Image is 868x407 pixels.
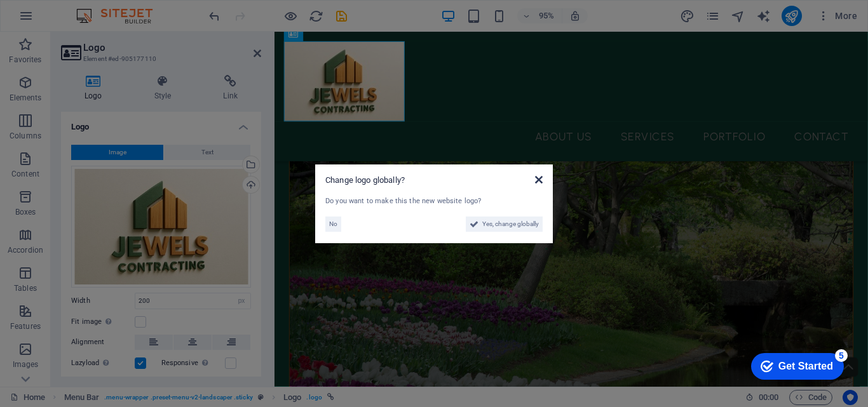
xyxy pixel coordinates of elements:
[325,196,543,207] div: Do you want to make this the new website logo?
[482,217,539,232] span: Yes, change globally
[7,6,100,33] div: Get Started 5 items remaining, 0% complete
[466,217,543,232] button: Yes, change globally
[34,14,89,25] div: Get Started
[329,217,337,232] span: No
[325,175,405,185] span: Change logo globally?
[325,217,341,232] button: No
[91,3,104,15] div: 5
